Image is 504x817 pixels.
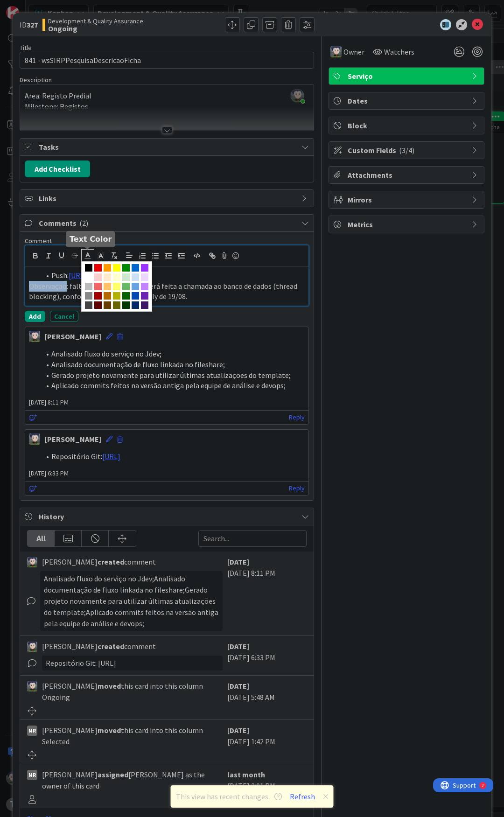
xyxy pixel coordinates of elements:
span: Block [348,120,467,131]
b: created [98,642,124,651]
div: [PERSON_NAME] [45,331,101,342]
img: LS [29,331,40,342]
div: 2 [49,4,51,11]
span: [PERSON_NAME] this card into this column Selected [42,725,223,747]
b: moved [98,681,121,691]
button: Cancel [50,311,78,322]
div: [DATE] 2:01 PM [227,769,307,803]
b: created [98,557,124,566]
img: LS [27,642,37,652]
span: [PERSON_NAME] [PERSON_NAME] as the owner of this card [42,769,223,791]
button: Add [25,311,45,322]
span: ( 2 ) [79,218,88,228]
span: Attachments [348,169,467,181]
a: [URL] [102,452,120,461]
b: last month [227,770,265,779]
b: moved [98,726,121,735]
img: LS [27,681,37,691]
span: Custom Fields [348,145,467,156]
div: [PERSON_NAME] [45,433,101,445]
a: Reply [289,482,305,494]
img: LS [29,433,40,445]
span: Metrics [348,219,467,230]
li: Analisado documentação de fluxo linkada no fileshare; [40,359,305,370]
span: [DATE] 6:33 PM [25,468,308,478]
span: Watchers [384,46,414,57]
b: [DATE] [227,681,249,691]
button: Refresh [287,790,318,803]
span: [PERSON_NAME] comment [42,556,156,567]
span: Mirrors [348,194,467,205]
li: Analisado fluxo do serviço no Jdev; [40,349,305,359]
span: [PERSON_NAME] comment [42,641,156,652]
div: Repositório Git: [URL] [42,656,223,670]
span: Tasks [39,141,297,153]
li: Push: [40,270,305,281]
div: MR [27,770,37,780]
li: Aplicado commits feitos na versão antiga pela equipe de análise e devops; [40,380,305,391]
b: [DATE] [227,642,249,651]
img: 6lt3uT3iixLqDNk5qtoYI6LggGIpyp3L.jpeg [291,89,304,102]
button: Add Checklist [25,161,90,177]
span: ID [20,19,38,30]
span: Dates [348,95,467,106]
div: MR [27,726,37,736]
span: This view has recent changes. [176,791,282,802]
li: Repositório Git: [40,451,305,462]
a: [URL] [69,271,87,280]
p: Area: Registo Predial [25,91,309,101]
b: Ongoing [48,25,143,32]
div: [DATE] 5:48 AM [227,680,307,715]
span: [DATE] 8:11 PM [25,398,308,407]
span: History [39,511,297,522]
li: Gerado projeto novamente para utilizar últimas atualizações do template; [40,370,305,381]
div: [DATE] 8:11 PM [227,556,307,631]
input: Search... [198,530,307,547]
b: [DATE] [227,557,249,566]
div: All [28,531,55,546]
span: ( 3/4 ) [399,146,414,155]
span: Support [20,1,42,13]
h5: Text Color [70,235,112,244]
div: [DATE] 1:42 PM [227,725,307,759]
p: Milestone: Registos [25,101,309,112]
input: type card name here... [20,52,314,69]
img: LS [27,557,37,567]
span: Description [20,76,52,84]
img: LS [330,46,342,57]
span: Development & Quality Assurance [48,17,143,25]
b: [DATE] [227,726,249,735]
b: 327 [27,20,38,29]
a: Reply [289,412,305,423]
span: Comment [25,237,52,245]
span: Links [39,193,297,204]
span: [PERSON_NAME] this card into this column Ongoing [42,680,223,703]
p: Observação: falta definição de como será feita a chamada ao banco de dados (thread blocking), con... [29,281,305,302]
div: Analisado fluxo do serviço no Jdev;Analisado documentação de fluxo linkada no fileshare;Gerado pr... [40,571,223,631]
label: Title [20,43,32,52]
div: [DATE] 6:33 PM [227,641,307,670]
span: Owner [343,46,364,57]
span: Serviço [348,70,467,82]
span: Comments [39,217,297,229]
b: assigned [98,770,128,779]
